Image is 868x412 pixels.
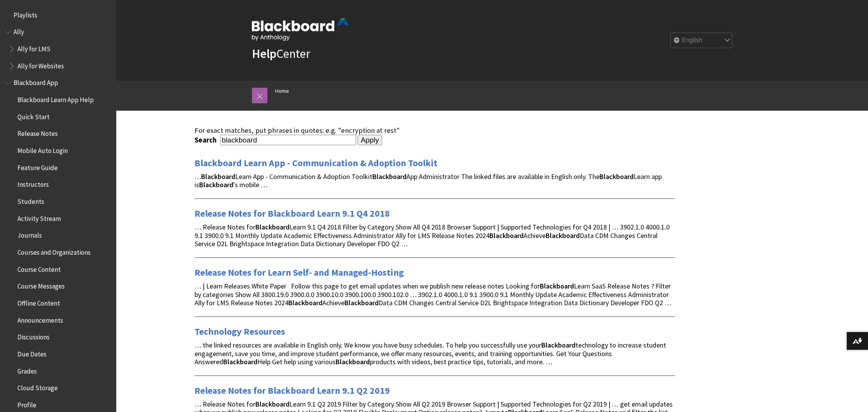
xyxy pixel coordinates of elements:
span: Playlists [14,9,37,19]
span: Instructors [17,178,49,189]
span: … | Learn Releases White Paper Follow this page to get email updates when we publish new release ... [195,282,671,308]
span: Offline Content [17,297,60,307]
strong: Blackboard [288,298,322,307]
a: Technology Resources [195,325,285,338]
span: Ally for Websites [17,59,64,70]
strong: Blackboard [336,357,370,366]
span: Blackboard Learn App Help [17,93,94,104]
span: … the linked resources are available in English only. We know you have busy schedules. To help yo... [195,341,666,367]
nav: Book outline for Anthology Ally Help [5,26,112,73]
span: Announcements [17,314,63,324]
input: Apply [358,135,382,146]
a: Home [275,86,289,96]
span: Activity Stream [17,212,61,223]
nav: Book outline for Playlists [5,9,112,22]
span: Ally [14,26,24,36]
img: Blackboard by Anthology [252,18,349,41]
strong: Blackboard [201,172,235,181]
strong: Blackboard [489,231,524,240]
a: Release Notes for Learn Self- and Managed-Hosting [195,266,404,279]
span: Quick Start [17,110,50,121]
strong: Blackboard [344,298,379,307]
span: Students [17,195,44,205]
span: Blackboard App [14,76,58,87]
span: Discussions [17,330,50,341]
strong: Blackboard [255,400,289,409]
span: Mobile Auto Login [17,144,68,155]
span: Courses and Organizations [17,246,91,256]
span: Course Messages [17,280,65,290]
strong: Blackboard [546,231,580,240]
strong: Blackboard [540,282,574,290]
span: Feature Guide [17,161,58,172]
strong: Blackboard [372,172,406,181]
strong: Blackboard [255,223,289,231]
strong: Blackboard [223,357,257,366]
span: Cloud Storage [17,381,58,392]
label: Search [195,136,219,144]
a: Blackboard Learn App - Communication & Adoption Toolkit [195,157,437,169]
span: Release Notes [17,127,58,138]
span: Journals [17,229,42,240]
span: Ally for LMS [17,42,50,53]
a: Release Notes for Blackboard Learn 9.1 Q2 2019 [195,384,390,397]
strong: Blackboard [199,180,233,189]
span: Grades [17,365,37,375]
strong: Help [252,46,276,61]
span: Profile [17,398,36,409]
span: … Release Notes for Learn 9.1 Q4 2018 Filter by Category Show All Q4 2018 Browser Support | Suppo... [195,223,670,249]
a: Release Notes for Blackboard Learn 9.1 Q4 2018 [195,207,390,220]
strong: Blackboard [599,172,634,181]
div: For exact matches, put phrases in quotes: e.g. "encryption at rest" [195,126,675,135]
strong: Blackboard [541,341,575,349]
select: Site Language Selector [671,33,733,49]
span: Due Dates [17,348,46,358]
a: HelpCenter [252,46,310,61]
span: … Learn App - Communication & Adoption Toolkit App Administrator The linked files are available i... [195,172,662,189]
span: Course Content [17,263,61,273]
